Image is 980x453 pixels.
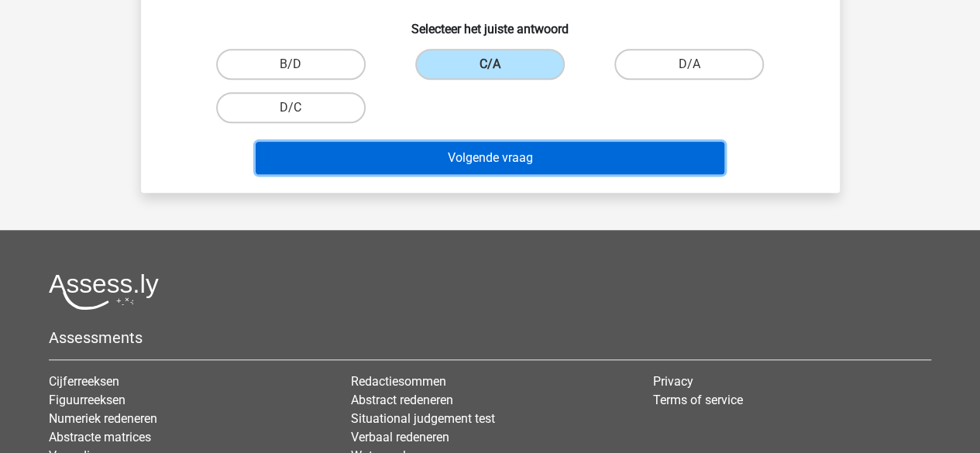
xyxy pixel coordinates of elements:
[49,411,157,426] a: Numeriek redeneren
[49,273,159,310] img: Assessly logo
[351,374,446,389] a: Redactiesommen
[166,9,815,36] h6: Selecteer het juiste antwoord
[49,393,126,407] a: Figuurreeksen
[652,374,693,389] a: Privacy
[351,411,495,426] a: Situational judgement test
[216,92,366,123] label: D/C
[216,49,366,80] label: B/D
[49,328,931,347] h5: Assessments
[415,49,565,80] label: C/A
[614,49,764,80] label: D/A
[351,393,453,407] a: Abstract redeneren
[49,430,151,444] a: Abstracte matrices
[652,393,742,407] a: Terms of service
[351,430,449,444] a: Verbaal redeneren
[49,374,119,389] a: Cijferreeksen
[256,142,724,174] button: Volgende vraag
